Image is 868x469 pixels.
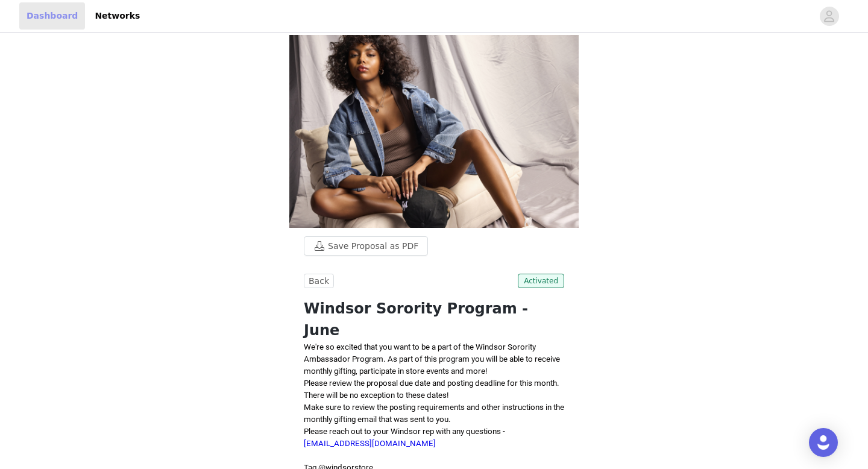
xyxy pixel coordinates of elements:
[304,274,334,288] button: Back
[304,427,505,448] span: Please reach out to your Windsor rep with any questions -
[518,274,564,288] span: Activated
[304,236,428,256] button: Save Proposal as PDF
[304,439,436,448] a: [EMAIL_ADDRESS][DOMAIN_NAME]
[87,2,147,30] a: Networks
[809,428,838,457] div: Open Intercom Messenger
[289,35,579,228] img: campaign image
[19,2,85,30] a: Dashboard
[304,298,564,341] h1: Windsor Sorority Program - June
[823,7,835,26] div: avatar
[304,342,560,376] span: We're so excited that you want to be a part of the Windsor Sorority Ambassador Program. As part o...
[304,379,559,400] span: Please review the proposal due date and posting deadline for this month. There will be no excepti...
[304,403,564,424] span: Make sure to review the posting requirements and other instructions in the monthly gifting email ...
